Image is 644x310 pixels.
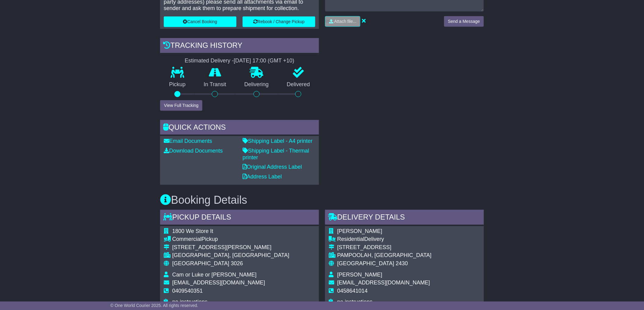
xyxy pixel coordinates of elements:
a: Shipping Label - Thermal printer [243,148,309,160]
span: no instructions [172,299,208,305]
div: Tracking history [160,38,319,55]
span: no instructions [337,299,373,305]
span: [GEOGRAPHIC_DATA] [337,260,394,266]
span: [PERSON_NAME] [337,228,382,234]
div: Pickup [172,236,289,243]
span: Cam or Luke or [PERSON_NAME] [172,272,257,278]
div: [STREET_ADDRESS][PERSON_NAME] [172,244,289,251]
span: 0409540351 [172,288,203,294]
span: 0458641014 [337,288,368,294]
p: Delivering [235,81,278,88]
span: [EMAIL_ADDRESS][DOMAIN_NAME] [172,280,265,286]
span: 3026 [231,260,243,266]
div: [GEOGRAPHIC_DATA], [GEOGRAPHIC_DATA] [172,252,289,259]
span: Commercial [172,236,201,242]
a: Original Address Label [243,164,302,170]
span: Residential [337,236,364,242]
div: Delivery Details [325,210,484,226]
a: Shipping Label - A4 printer [243,138,313,144]
a: Download Documents [164,148,223,154]
button: Cancel Booking [164,16,236,27]
p: Pickup [160,81,195,88]
div: Quick Actions [160,120,319,136]
div: [STREET_ADDRESS] [337,244,432,251]
span: [EMAIL_ADDRESS][DOMAIN_NAME] [337,280,430,286]
button: View Full Tracking [160,100,202,111]
h3: Booking Details [160,194,484,206]
span: © One World Courier 2025. All rights reserved. [110,303,198,308]
span: 1800 We Store It [172,228,213,234]
div: Delivery [337,236,432,243]
p: In Transit [195,81,236,88]
span: [GEOGRAPHIC_DATA] [172,260,229,266]
div: [DATE] 17:00 (GMT +10) [234,58,294,64]
div: Estimated Delivery - [160,58,319,64]
div: PAMPOOLAH, [GEOGRAPHIC_DATA] [337,252,432,259]
span: 2430 [396,260,408,266]
a: Address Label [243,174,282,180]
p: Delivered [278,81,319,88]
a: Email Documents [164,138,212,144]
span: [PERSON_NAME] [337,272,382,278]
button: Send a Message [444,16,484,27]
div: Pickup Details [160,210,319,226]
button: Rebook / Change Pickup [243,16,315,27]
